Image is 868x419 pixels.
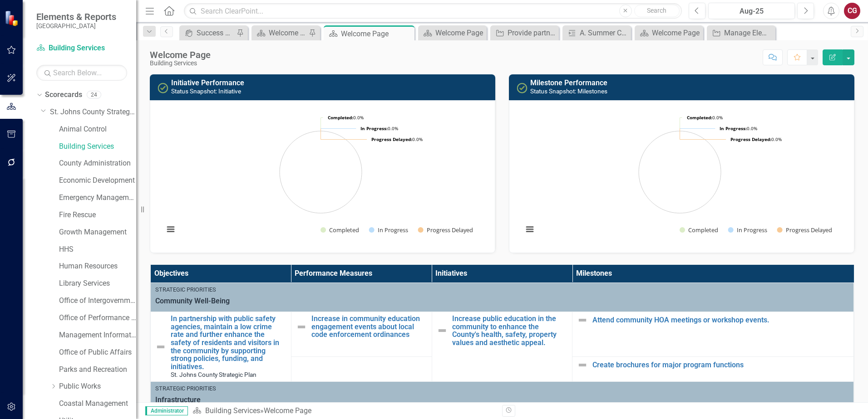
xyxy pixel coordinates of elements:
a: Office of Performance & Transparency [59,313,136,323]
text: 0.0% [328,114,364,121]
a: Economic Development [59,175,136,186]
a: Building Services [205,406,260,415]
a: Human Resources [59,261,136,272]
a: Fire Rescue [59,210,136,220]
button: Show Completed [680,226,718,234]
a: Scorecards [45,90,82,100]
div: A. Summer Camp collaboration - each of the seven parks & rec camps will receive one library visit... [580,27,629,39]
div: Chart. Highcharts interactive chart. [159,107,486,244]
button: Aug-25 [708,3,795,19]
a: Increase in community education engagement events about local code enforcement ordinances [311,315,427,339]
small: Status Snapshot: Milestones [530,88,607,95]
img: Not Defined [577,360,588,370]
tspan: In Progress: [720,125,747,132]
a: Welcome Page [420,27,484,39]
text: 0.0% [371,136,423,142]
tspan: Completed: [328,114,353,121]
small: Status Snapshot: Initiative [171,88,241,95]
text: 0.0% [720,125,757,132]
span: Community Well-Being [155,296,849,307]
a: Public Works [59,381,136,392]
span: St. Johns County Strategic Plan [171,371,256,378]
svg: Interactive chart [518,107,841,244]
img: Completed [517,83,528,93]
a: Create brochures for major program functions [592,361,849,369]
div: Welcome Page [150,50,211,60]
span: Elements & Reports [36,11,116,22]
a: Management Information Systems [59,330,136,341]
small: [GEOGRAPHIC_DATA] [36,22,116,29]
input: Search ClearPoint... [184,3,682,19]
span: Administrator [145,406,188,415]
td: Double-Click to Edit [151,283,854,312]
text: 0.0% [687,114,723,121]
div: Welcome Page [435,27,484,39]
iframe: Intercom live chat [837,388,859,410]
td: Double-Click to Edit Right Click for Context Menu [432,312,572,382]
div: Welcome Page [341,28,412,39]
img: ClearPoint Strategy [5,10,20,26]
a: Emergency Management [59,193,136,203]
button: Search [634,5,680,17]
div: Welcome Page [652,27,701,39]
div: Strategic Priorities [155,286,849,294]
div: » [192,406,495,416]
a: Coastal Management [59,399,136,409]
div: Welcome Page [264,406,311,415]
td: Double-Click to Edit Right Click for Context Menu [151,312,291,382]
button: CG [844,3,860,19]
td: Double-Click to Edit Right Click for Context Menu [291,312,432,356]
a: Library Services [59,278,136,289]
a: Milestone Performance [530,78,607,87]
a: Parks and Recreation [59,365,136,375]
div: Strategic Priorities [155,385,849,393]
svg: Interactive chart [159,107,482,244]
a: Office of Public Affairs [59,347,136,358]
text: 0.0% [730,136,782,142]
img: Not Defined [437,325,448,336]
a: Success Portal [182,27,234,39]
a: Initiative Performance [171,78,244,87]
tspan: Completed: [687,114,712,121]
div: 24 [87,91,101,99]
a: Growth Management [59,227,136,238]
a: Attend community HOA meetings or workshop events. [592,316,849,324]
span: Infrastructure [155,395,849,405]
div: Chart. Highcharts interactive chart. [518,107,845,244]
a: Welcome Page [254,27,306,39]
a: Building Services [59,141,136,152]
div: Manage Elements [724,27,773,39]
text: 0.0% [360,125,398,132]
a: In partnership with public safety agencies, maintain a low crime rate and further enhance the saf... [171,315,286,370]
a: Manage Elements [709,27,773,39]
td: Double-Click to Edit Right Click for Context Menu [572,312,854,356]
tspan: Progress Delayed: [730,136,771,142]
a: Provide partner programs via collaboration between Library and Parks & Recreation [493,27,557,39]
button: View chart menu, Chart [164,223,177,236]
div: Provide partner programs via collaboration between Library and Parks & Recreation [508,27,557,39]
a: Office of Intergovernmental Affairs [59,296,136,306]
button: Show In Progress [369,226,408,234]
div: Success Portal [197,27,234,39]
a: HHS [59,244,136,255]
a: Building Services [36,43,127,54]
button: Show In Progress [728,226,767,234]
button: View chart menu, Chart [523,223,536,236]
a: A. Summer Camp collaboration - each of the seven parks & rec camps will receive one library visit... [565,27,629,39]
a: St. Johns County Strategic Plan [50,107,136,117]
a: Welcome Page [637,27,701,39]
input: Search Below... [36,65,127,81]
span: Search [647,7,666,14]
button: Show Progress Delayed [777,226,833,234]
div: Aug-25 [711,6,792,17]
img: Not Defined [296,322,307,332]
a: Animal Control [59,124,136,135]
td: Double-Click to Edit [151,381,854,410]
div: Building Services [150,60,211,67]
td: Double-Click to Edit Right Click for Context Menu [572,356,854,381]
img: Not Defined [155,341,166,352]
a: County Administration [59,158,136,169]
img: Not Defined [577,315,588,326]
button: Show Progress Delayed [418,226,474,234]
